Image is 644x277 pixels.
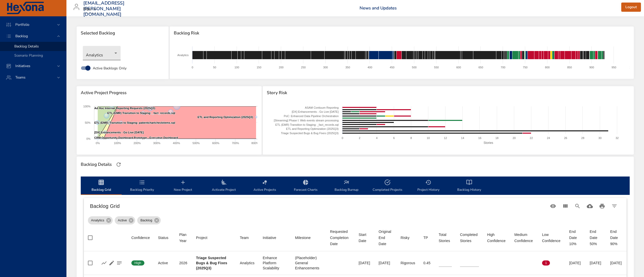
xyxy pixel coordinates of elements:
img: Hexona [6,2,44,15]
div: Rigorous [400,260,415,266]
div: Initiative [263,235,276,241]
text: 600% [212,142,219,145]
button: Search [571,200,584,212]
button: Download CSV [584,200,596,212]
text: 150 [257,66,261,69]
text: 100% [114,142,121,145]
div: Confidence [131,235,150,241]
span: Backlog Details [14,44,39,49]
span: Story Risk [267,90,630,95]
text: ASAM Contiuum Reporting [305,106,339,109]
text: Ad Hoc Internal Reporting Requests (2025Q3) [94,107,155,110]
span: Activate Project [206,179,241,193]
div: End Date 10% [569,229,581,247]
text: [Streaming] Phase I: Web events stream processing [274,119,339,122]
text: 250 [301,66,306,69]
span: Plan Year [179,232,188,244]
text: ETL (EMR) Transition to Staging: _fact_records.sql [275,123,339,126]
div: Backlog Details [79,160,113,169]
span: Forecast Charts [288,179,323,193]
span: 0 [487,261,495,265]
div: Sort [196,235,208,241]
text: 200 [279,66,283,69]
text: ETL (EMR) Transition to Staging: _fact_records.sql [107,111,175,115]
div: Sort [379,229,393,247]
span: Teams [11,75,30,80]
div: Sort [295,235,310,241]
text: 600 [456,66,461,69]
span: High [131,261,144,265]
span: Backlog Risk [174,31,630,36]
span: Portfolio [11,22,33,27]
text: 800% [251,142,259,145]
span: Initiatives [11,64,34,68]
div: Sort [158,235,168,241]
div: 2026 [179,260,188,266]
text: 700% [232,142,239,145]
text: Triage Suspected Bugs & Bug Fixes (2025Q3) [281,132,339,135]
div: [DATE] [590,260,602,266]
div: Sort [439,232,452,244]
text: 32 [616,136,619,140]
button: Filter Table [608,200,620,212]
div: [DATE] [610,260,623,266]
div: Sort [359,232,370,244]
div: Sort [460,232,479,244]
text: 100% [83,105,90,108]
text: 0 [192,66,193,69]
text: ETL (EMR) Transition to Staging: patientchartcheckitems.sql [94,121,175,124]
text: 14 [461,136,464,140]
text: 4 [376,136,377,140]
text: 1000 [629,66,636,69]
span: Backlog Priority [125,179,159,193]
text: 800 [545,66,550,69]
text: 16 [478,136,481,140]
text: 650 [478,66,483,69]
span: Status [158,235,171,241]
div: Requested Completion Date [330,229,351,247]
div: Active [158,260,171,266]
div: Project [196,235,208,241]
div: Original End Date [379,229,393,247]
div: Enhance Platform Scalability [263,255,287,271]
span: TP [423,235,431,241]
div: Kipu [83,5,98,13]
text: PoC: Enhanced Data Pipeline Orchestration [284,115,339,118]
div: backlog-tab [81,177,630,195]
div: Sort [263,235,276,241]
span: Backlog [137,218,155,223]
text: ETL and Reporting Optimization (2025Q3) [286,127,339,130]
div: Medium Confidence [514,232,534,244]
span: Backlog History [452,179,487,193]
div: End Date 90% [610,229,623,247]
text: 850 [567,66,572,69]
span: Active Project Progress [81,90,258,95]
text: 2 [359,136,360,140]
text: 0% [86,137,90,140]
div: Sort [423,235,428,241]
div: [DATE] [379,260,393,266]
div: TP [423,235,428,241]
button: Print [596,200,608,212]
span: Backlog [11,34,32,39]
span: Total Stories [439,232,452,244]
text: 50 [213,66,216,69]
div: Sort [179,232,188,244]
button: Show Burnup [100,259,108,267]
div: Sort [514,232,534,244]
text: 350 [345,66,350,69]
text: [DX] Enhancements - Go Live [DATE] [292,110,339,113]
span: Analytics [88,218,107,223]
span: Selected Backlog [81,31,165,36]
text: 28 [581,136,584,140]
button: Project Notes [116,259,123,267]
div: High Confidence [487,232,506,244]
text: 400% [173,142,180,145]
text: 300 [323,66,328,69]
div: Sort [131,235,150,241]
span: Backlog Grid [84,179,119,193]
text: ETL and Reporting Optimization (2025Q3) [198,116,253,119]
button: Edit Project Details [108,259,116,267]
span: Active [115,218,130,223]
